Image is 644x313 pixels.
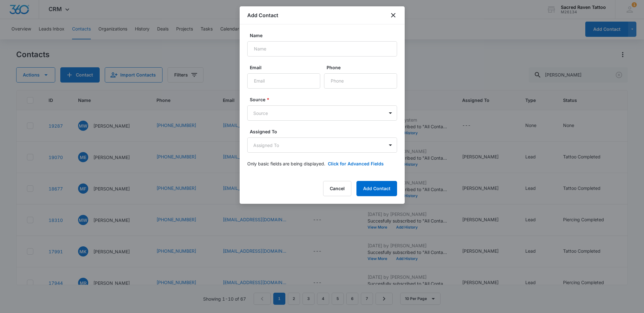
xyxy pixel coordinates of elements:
[250,96,400,103] label: Source
[389,11,397,19] button: close
[327,64,400,71] label: Phone
[247,160,325,167] p: Only basic fields are being displayed.
[250,32,400,39] label: Name
[250,128,400,135] label: Assigned To
[324,73,397,89] input: Phone
[247,73,320,89] input: Email
[323,181,351,196] button: Cancel
[328,160,384,167] button: Click for Advanced Fields
[250,64,323,71] label: Email
[247,11,278,19] h1: Add Contact
[356,181,397,196] button: Add Contact
[247,41,397,57] input: Name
